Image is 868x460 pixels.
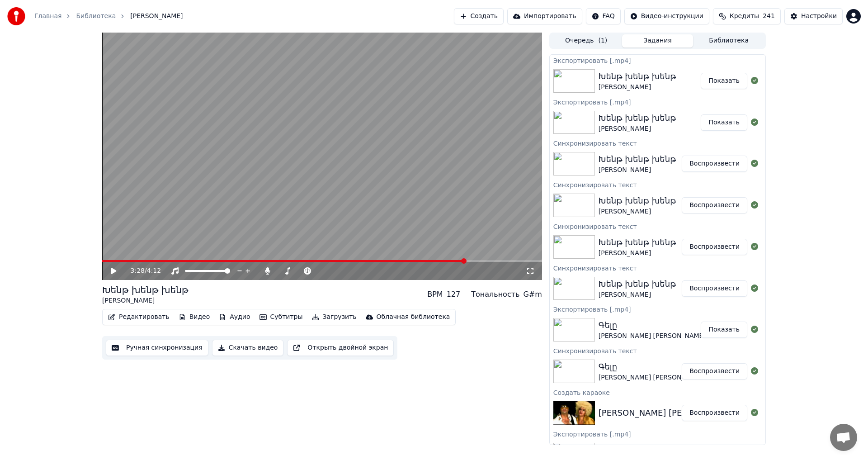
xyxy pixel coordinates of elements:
[130,12,183,21] span: [PERSON_NAME]
[599,319,706,332] div: Գելը
[550,138,765,148] div: Синхронизировать текст
[256,311,307,323] button: Субтитры
[599,153,676,166] div: Խենթ խենթ խենթ
[212,340,284,356] button: Скачать видео
[599,112,676,124] div: Խենթ խենթ խենթ
[377,313,450,322] div: Облачная библиотека
[550,221,765,232] div: Синхронизировать текст
[599,194,676,207] div: Խենթ խենթ խենթ
[550,345,765,356] div: Синхронизировать текст
[730,12,759,21] span: Кредиты
[550,262,765,273] div: Синхронизировать текст
[102,284,189,296] div: Խենթ խենթ խենթ
[147,266,161,275] span: 4:12
[599,373,706,382] div: [PERSON_NAME] [PERSON_NAME]
[599,332,706,341] div: [PERSON_NAME] [PERSON_NAME]
[523,289,542,300] div: G#m
[427,289,443,300] div: BPM
[622,34,693,47] button: Задания
[682,280,747,297] button: Воспроизвести
[598,36,607,45] span: ( 1 )
[784,8,843,24] button: Настройки
[682,405,747,421] button: Воспроизвести
[701,322,747,338] button: Показать
[599,278,676,290] div: Խենթ խենթ խենթ
[763,12,775,21] span: 241
[175,311,214,323] button: Видео
[624,8,709,24] button: Видео-инструкции
[447,289,461,300] div: 127
[551,34,622,47] button: Очередь
[801,12,837,21] div: Настройки
[599,249,676,258] div: [PERSON_NAME]
[701,73,747,89] button: Показать
[682,363,747,379] button: Воспроизвести
[599,70,676,83] div: Խենթ խենթ խենթ
[693,34,764,47] button: Библиотека
[599,207,676,216] div: [PERSON_NAME]
[682,156,747,172] button: Воспроизвести
[76,12,116,21] a: Библиотека
[102,296,189,305] div: [PERSON_NAME]
[131,266,145,275] span: 3:28
[682,239,747,255] button: Воспроизвести
[682,197,747,213] button: Воспроизвести
[106,340,208,356] button: Ручная синхронизация
[34,12,183,21] nav: breadcrumb
[215,311,254,323] button: Аудио
[830,424,857,451] a: Open chat
[507,8,582,24] button: Импортировать
[599,124,676,133] div: [PERSON_NAME]
[701,114,747,131] button: Показать
[287,340,394,356] button: Открыть двойной экран
[586,8,621,24] button: FAQ
[550,96,765,107] div: Экспортировать [.mp4]
[599,443,650,456] div: Դառը սուրճ
[599,360,706,373] div: Գելը
[471,289,519,300] div: Тональность
[599,83,676,92] div: [PERSON_NAME]
[7,7,25,25] img: youka
[713,8,781,24] button: Кредиты241
[599,290,676,299] div: [PERSON_NAME]
[550,387,765,398] div: Создать караоке
[550,304,765,314] div: Экспортировать [.mp4]
[599,236,676,249] div: Խենթ խենթ խենթ
[550,179,765,190] div: Синхронизировать текст
[550,55,765,66] div: Экспортировать [.mp4]
[550,428,765,439] div: Экспортировать [.mp4]
[131,266,152,275] div: /
[454,8,504,24] button: Создать
[308,311,360,323] button: Загрузить
[104,311,173,323] button: Редактировать
[599,166,676,175] div: [PERSON_NAME]
[34,12,61,21] a: Главная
